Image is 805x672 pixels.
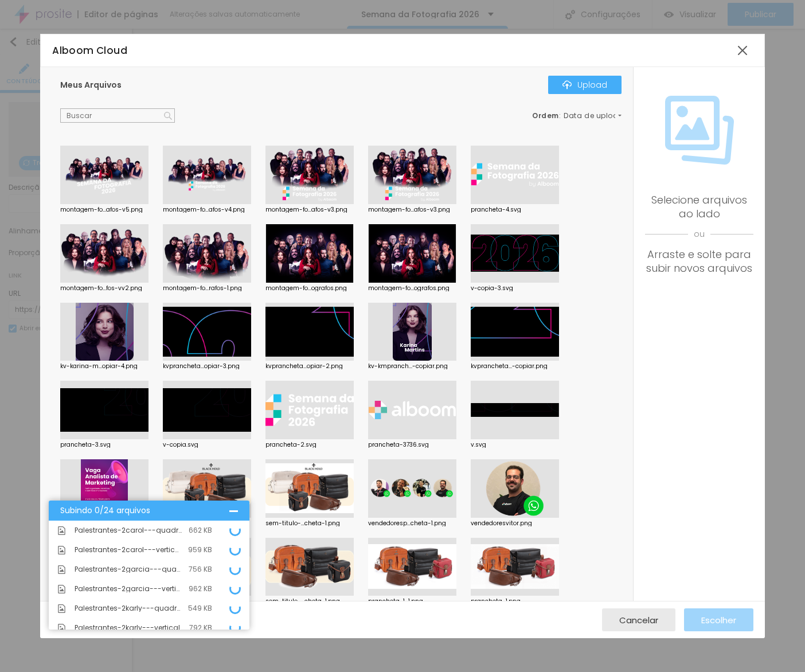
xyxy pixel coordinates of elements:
span: Palestrantes-2carol---quadrado-copiar-8.png [75,527,183,534]
div: 662 KB [189,527,212,534]
span: Palestrantes-2karly---vertical-copiar-10.png [75,624,183,631]
img: Icone [57,585,66,593]
img: Icone [57,546,66,554]
div: Upload [562,80,607,89]
div: prancheta-1.png [471,599,559,604]
span: Meus Arquivos [60,79,122,91]
div: prancheta-3.svg [60,442,149,448]
div: sem-titulo-...cheta-1.png [265,521,354,526]
img: Icone [562,80,572,89]
div: kv-karina-m...opiar-4.png [60,364,149,369]
div: kvprancheta...opiar-2.png [265,364,354,369]
img: Icone [164,112,172,120]
span: Palestrantes-2karly---quadrado-copiar-10.png [75,605,182,612]
span: Palestrantes-2garcia---vertical-copiar-6.png [75,585,183,592]
div: 549 KB [188,605,212,612]
div: montagem-fo...fos-vv2.png [60,286,149,291]
div: : [532,112,622,119]
div: vendedoresp...cheta-1.png [368,521,456,526]
div: v-copia-3.svg [471,286,559,291]
div: Subindo 0/24 arquivos [60,506,229,515]
button: Cancelar [602,608,675,631]
div: montagem-fo...rafos-1.png [163,286,251,291]
div: 756 KB [189,566,212,573]
div: prancheta-3736.svg [368,442,456,448]
span: Palestrantes-2carol---vertical-copiar-8.png [75,546,182,553]
div: montagem-fo...ografos.png [368,286,456,291]
div: prancheta-2.svg [265,442,354,448]
span: Ordem [532,111,559,120]
span: Data de upload [564,112,623,119]
img: Icone [57,604,66,613]
span: Palestrantes-2garcia---quadrado-copiar-6.png [75,566,183,573]
div: prancheta-1-1.png [368,599,456,604]
div: montagem-fo...afos-v3.png [265,207,354,213]
span: ou [645,221,753,248]
div: montagem-fo...afos-v3.png [368,207,456,213]
img: Icone [57,624,66,632]
div: v.svg [471,442,559,448]
div: vendedoresvitor.png [471,521,559,526]
div: montagem-fo...ografos.png [265,286,354,291]
div: 792 KB [189,624,212,631]
div: kvprancheta...opiar-3.png [163,364,251,369]
div: montagem-fo...afos-v4.png [163,207,251,213]
div: kvprancheta...-copiar.png [471,364,559,369]
span: Cancelar [619,615,658,625]
img: Icone [57,565,66,574]
div: sem-titulo-...cheta-1.png [265,599,354,604]
div: montagem-fo...afos-v5.png [60,207,149,213]
button: Escolher [684,608,753,631]
div: 962 KB [189,585,212,592]
div: kv-kmpranch...-copiar.png [368,364,456,369]
button: IconeUpload [548,76,622,94]
div: prancheta-4.svg [471,207,559,213]
div: Selecione arquivos ao lado Arraste e solte para subir novos arquivos [645,193,753,275]
input: Buscar [60,108,175,123]
span: Alboom Cloud [52,44,127,57]
span: Escolher [701,615,736,625]
div: v-copia.svg [163,442,251,448]
div: 959 KB [188,546,212,553]
img: Icone [57,526,66,535]
img: Icone [665,96,734,165]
